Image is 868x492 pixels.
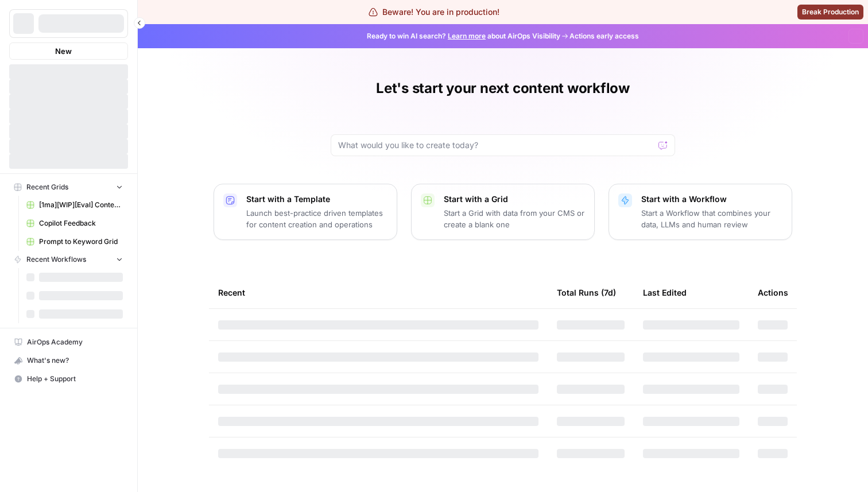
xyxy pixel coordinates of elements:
span: Prompt to Keyword Grid [39,237,123,247]
p: Start a Grid with data from your CMS or create a blank one [444,207,585,230]
span: AirOps Academy [27,337,123,347]
button: Start with a GridStart a Grid with data from your CMS or create a blank one [411,184,595,240]
span: Actions early access [569,31,639,41]
span: Recent Grids [26,182,68,192]
div: Actions [758,277,788,308]
div: Last Edited [643,277,687,308]
p: Start with a Workflow [641,193,782,205]
a: Prompt to Keyword Grid [21,233,128,251]
button: Recent Grids [9,179,128,196]
h1: Let's start your next content workflow [376,79,630,98]
p: Launch best-practice driven templates for content creation and operations [246,207,387,230]
span: Help + Support [27,374,123,384]
span: Ready to win AI search? about AirOps Visibility [367,31,560,41]
p: Start a Workflow that combines your data, LLMs and human review [641,207,782,230]
a: Copilot Feedback [21,214,128,233]
div: What's new? [10,352,127,369]
a: [1ma][WIP][Eval] Content Compare Grid [21,196,128,214]
span: Copilot Feedback [39,218,123,228]
span: New [55,45,72,57]
button: Break Production [797,5,863,20]
p: Start with a Grid [444,193,585,205]
span: [1ma][WIP][Eval] Content Compare Grid [39,200,123,210]
input: What would you like to create today? [338,140,654,151]
div: Total Runs (7d) [557,277,616,308]
a: Learn more [448,32,486,40]
button: Recent Workflows [9,251,128,268]
button: New [9,42,128,60]
div: Beware! You are in production! [369,6,499,18]
button: What's new? [9,351,128,370]
p: Start with a Template [246,193,387,205]
span: Recent Workflows [26,254,86,265]
a: AirOps Academy [9,333,128,351]
button: Help + Support [9,370,128,388]
button: Start with a TemplateLaunch best-practice driven templates for content creation and operations [214,184,397,240]
span: Break Production [802,7,859,17]
div: Recent [218,277,538,308]
button: Start with a WorkflowStart a Workflow that combines your data, LLMs and human review [609,184,792,240]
